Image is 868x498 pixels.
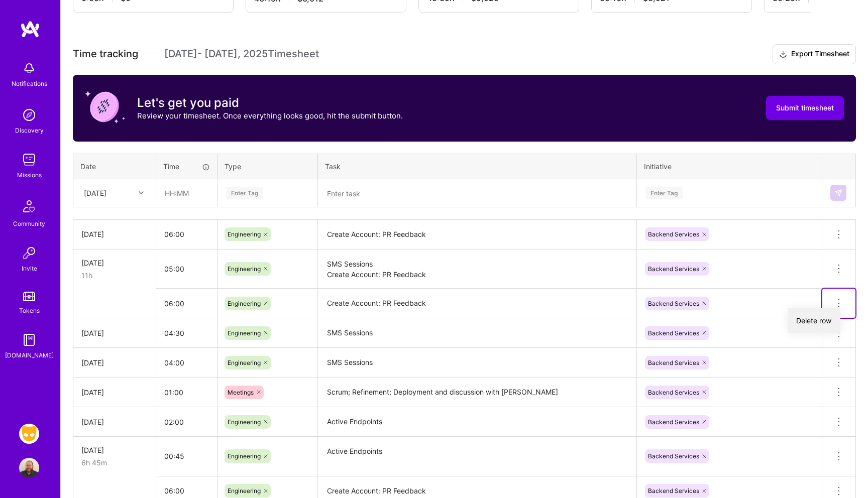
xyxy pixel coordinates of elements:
[19,330,39,350] img: guide book
[834,189,842,197] img: Submit
[81,270,148,281] div: 11h
[156,443,217,469] input: HH:MM
[228,230,261,238] span: Engineering
[648,452,699,460] span: Backend Services
[163,161,210,172] div: Time
[156,320,217,346] input: HH:MM
[648,487,699,494] span: Backend Services
[139,190,144,195] i: icon Chevron
[228,265,261,273] span: Engineering
[23,292,35,301] img: tokens
[228,329,261,337] span: Engineering
[19,305,40,316] div: Tokens
[19,105,39,125] img: discovery
[84,188,106,198] div: [DATE]
[20,20,40,38] img: logo
[319,349,635,377] textarea: SMS Sessions
[19,458,39,478] img: User Avatar
[645,185,683,201] div: Enter Tag
[81,445,148,455] div: [DATE]
[12,78,47,89] div: Notifications
[137,95,403,110] h3: Let's get you paid
[17,458,42,478] a: User Avatar
[17,170,42,180] div: Missions
[73,154,156,179] th: Date
[156,256,217,282] input: HH:MM
[319,251,635,288] textarea: SMS Sessions Create Account: PR Feedback
[13,218,45,229] div: Community
[319,319,635,347] textarea: SMS Sessions
[19,424,39,444] img: Grindr: Mobile + BE + Cloud
[73,48,138,60] span: Time tracking
[157,180,216,206] input: HH:MM
[648,300,699,307] span: Backend Services
[319,221,635,248] textarea: Create Account: PR Feedback
[779,49,787,60] i: icon Download
[5,350,54,360] div: [DOMAIN_NAME]
[17,194,41,218] img: Community
[81,457,148,468] div: 6h 45m
[648,230,699,238] span: Backend Services
[228,389,254,396] span: Meetings
[218,154,318,179] th: Type
[644,161,815,172] div: Initiative
[648,329,699,337] span: Backend Services
[19,58,39,78] img: bell
[156,349,217,376] input: HH:MM
[319,290,635,317] textarea: Create Account: PR Feedback
[85,87,125,127] img: coin
[164,48,319,60] span: [DATE] - [DATE] , 2025 Timesheet
[226,185,263,201] div: Enter Tag
[81,417,148,427] div: [DATE]
[766,96,844,120] button: Submit timesheet
[319,408,635,436] textarea: Active Endpoints
[776,103,834,113] span: Submit timesheet
[319,438,635,475] textarea: Active Endpoints
[228,487,261,494] span: Engineering
[81,357,148,368] div: [DATE]
[81,387,148,398] div: [DATE]
[228,418,261,426] span: Engineering
[15,125,44,136] div: Discovery
[648,418,699,426] span: Backend Services
[137,110,403,121] p: Review your timesheet. Once everything looks good, hit the submit button.
[19,243,39,263] img: Invite
[648,359,699,366] span: Backend Services
[81,258,148,268] div: [DATE]
[228,300,261,307] span: Engineering
[156,290,217,317] input: HH:MM
[81,328,148,338] div: [DATE]
[156,379,217,406] input: HH:MM
[788,308,840,333] button: Delete row
[22,263,37,274] div: Invite
[228,452,261,460] span: Engineering
[19,150,39,170] img: teamwork
[81,229,148,239] div: [DATE]
[318,154,637,179] th: Task
[773,44,856,64] button: Export Timesheet
[156,221,217,247] input: HH:MM
[228,359,261,366] span: Engineering
[648,265,699,273] span: Backend Services
[319,379,635,406] textarea: Scrum; Refinement; Deployment and discussion with [PERSON_NAME]
[17,424,42,444] a: Grindr: Mobile + BE + Cloud
[156,409,217,435] input: HH:MM
[648,389,699,396] span: Backend Services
